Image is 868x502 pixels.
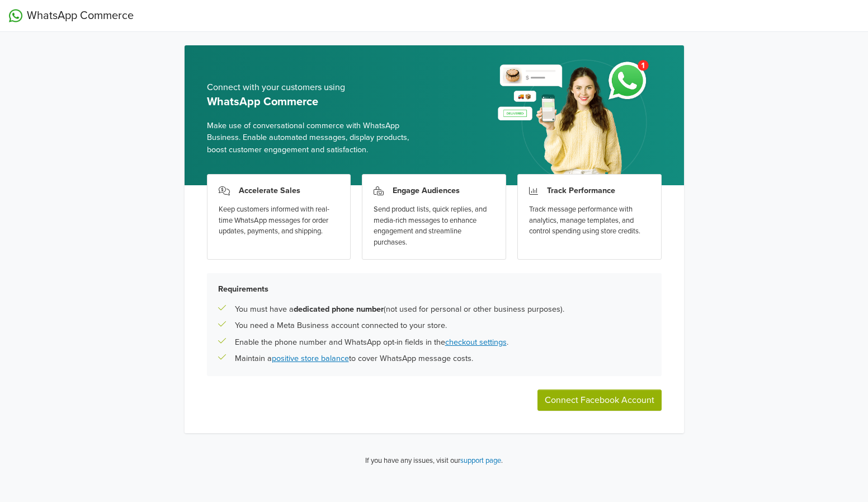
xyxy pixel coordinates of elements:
[294,304,384,314] b: dedicated phone number
[529,204,650,237] div: Track message performance with analytics, manage templates, and control spending using store cred...
[235,353,473,365] p: Maintain a to cover WhatsApp message costs.
[207,120,426,156] span: Make use of conversational commerce with WhatsApp Business. Enable automated messages, display pr...
[219,204,339,237] div: Keep customers informed with real-time WhatsApp messages for order updates, payments, and shipping.
[365,456,503,467] p: If you have any issues, visit our .
[27,7,134,24] span: WhatsApp Commerce
[460,456,501,465] a: support page
[235,336,508,349] p: Enable the phone number and WhatsApp opt-in fields in the .
[272,354,349,363] a: positive store balance
[235,320,447,332] p: You need a Meta Business account connected to your store.
[9,9,22,22] img: WhatsApp
[218,284,650,294] h5: Requirements
[445,337,507,347] a: checkout settings
[207,82,426,93] h5: Connect with your customers using
[374,204,494,248] div: Send product lists, quick replies, and media-rich messages to enhance engagement and streamline p...
[207,95,426,109] h5: WhatsApp Commerce
[537,390,662,411] button: Connect Facebook Account
[235,303,564,316] p: You must have a (not used for personal or other business purposes).
[393,186,460,195] h3: Engage Audiences
[488,53,661,185] img: whatsapp_setup_banner
[239,186,300,195] h3: Accelerate Sales
[547,186,615,195] h3: Track Performance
